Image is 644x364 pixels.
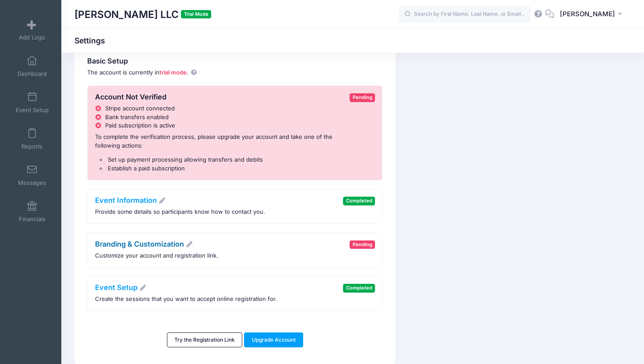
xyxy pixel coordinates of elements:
button: [PERSON_NAME] [554,4,631,25]
span: Paid subscription is active [105,122,175,129]
p: The account is currently in . [87,68,382,77]
span: Set up payment processing allowing transfers and debits [108,156,263,163]
p: To complete the verification process, please upgrade your account and take one of the following a... [95,133,346,150]
span: Pending [350,240,375,249]
h4: Account Not Verified [95,93,346,102]
h1: Settings [74,36,113,45]
span: Financials [19,216,46,223]
span: Bank transfers enabled [105,113,169,120]
strong: trial mode [159,69,187,76]
a: Add Logo [11,14,53,45]
a: Messages [11,160,53,191]
a: Try the Registration Link [167,332,243,347]
span: Establish a paid subscription [108,165,185,172]
a: Upgrade Account [244,332,303,347]
span: Completed [343,197,375,205]
span: Pending [350,93,375,102]
p: Provide some details so participants know how to contact you. [95,208,265,216]
a: Event Information [95,196,166,205]
p: Customize your account and registration link. [95,251,218,260]
span: Reports [21,143,42,150]
h1: [PERSON_NAME] LLC [74,4,211,25]
span: Messages [18,179,46,187]
a: Dashboard [11,51,53,81]
a: Branding & Customization [95,240,193,248]
span: Stripe account connected [105,105,175,112]
span: Completed [343,284,375,292]
span: Trial Mode [181,10,211,18]
span: Event Setup [16,106,49,114]
a: Financials [11,196,53,227]
a: Event Setup [95,283,147,292]
h4: Basic Setup [87,57,382,66]
span: Add Logo [19,34,45,41]
a: Reports [11,124,53,154]
p: Create the sessions that you want to accept online registration for. [95,295,277,304]
input: Search by First Name, Last Name, or Email... [399,6,531,23]
span: [PERSON_NAME] [560,9,615,19]
span: Dashboard [18,70,47,78]
a: Event Setup [11,87,53,118]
